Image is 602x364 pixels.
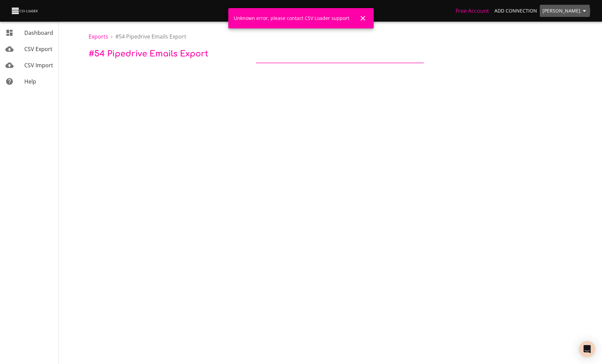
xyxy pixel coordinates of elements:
[115,33,186,40] span: # 54 Pipedrive Emails Export
[494,7,537,15] span: Add Connection
[355,10,371,26] button: Close
[89,49,208,58] span: # 54 Pipedrive Emails Export
[234,15,349,21] a: Unknown error, please contact CSV Loader support
[579,341,595,357] div: Open Intercom Messenger
[492,5,540,17] a: Add Connection
[540,5,591,17] button: [PERSON_NAME]
[542,7,588,15] span: [PERSON_NAME]
[24,45,52,53] span: CSV Export
[89,33,108,40] a: Exports
[456,7,489,15] a: Free Account
[24,62,53,69] span: CSV Import
[24,29,53,37] span: Dashboard
[24,78,36,85] span: Help
[111,32,113,41] li: ›
[11,6,39,16] img: CSV Loader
